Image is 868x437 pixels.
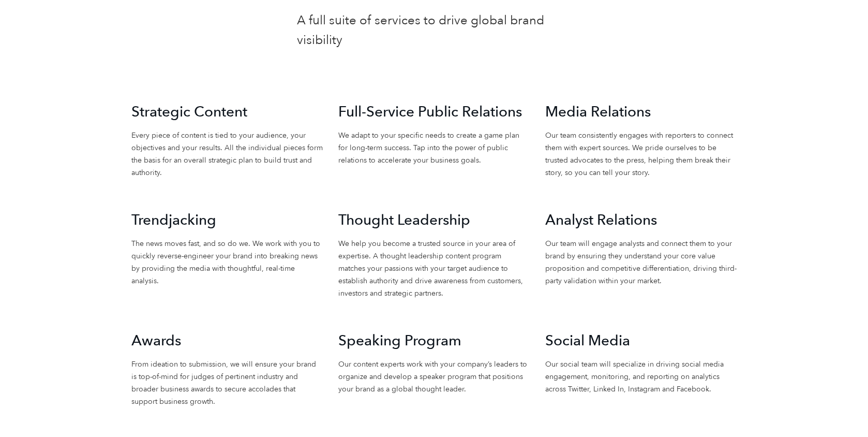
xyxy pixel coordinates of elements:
[131,129,323,179] p: Every piece of content is tied to your audience, your objectives and your results. All the indivi...
[545,102,737,122] h3: Media Relations
[131,238,323,287] p: The news moves fast, and so do we. We work with you to quickly reverse-engineer your brand into b...
[545,210,737,230] h3: Analyst Relations
[338,331,530,351] h3: Speaking Program
[297,11,571,50] p: A full suite of services to drive global brand visibility
[338,129,530,167] p: We adapt to your specific needs to create a game plan for long-term success. Tap into the power o...
[545,238,737,287] p: Our team will engage analysts and connect them to your brand by ensuring they understand your cor...
[131,358,323,408] p: From ideation to submission, we will ensure your brand is top-of-mind for judges of pertinent ind...
[131,210,323,230] h3: Trendjacking
[338,210,530,230] h3: Thought Leadership
[131,102,323,122] h3: Strategic Content
[545,331,737,351] h3: Social Media
[545,358,737,396] p: Our social team will specialize in driving social media engagement, monitoring, and reporting on ...
[545,129,737,179] p: Our team consistently engages with reporters to connect them with expert sources. We pride oursel...
[131,331,323,351] h3: Awards
[338,238,530,300] p: We help you become a trusted source in your area of expertise. A thought leadership content progr...
[338,102,530,122] h3: Full-Service Public Relations
[338,358,530,396] p: Our content experts work with your company’s leaders to organize and develop a speaker program th...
